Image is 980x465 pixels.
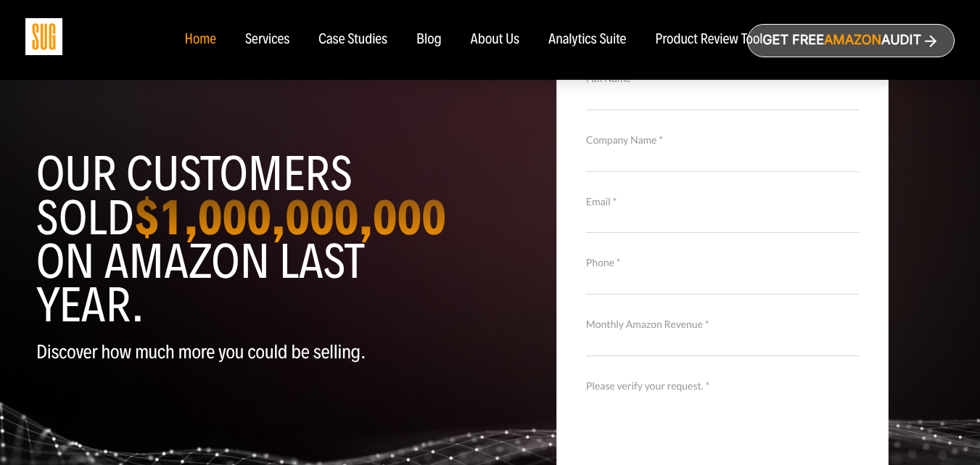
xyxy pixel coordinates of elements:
iframe: reCAPTCHA [586,392,807,448]
input: Email * [586,207,859,233]
a: Blog [416,32,442,48]
a: Product Review Tool [655,32,762,48]
label: Phone * [586,255,859,271]
span: Amazon [824,33,881,48]
label: Company Name * [586,132,859,148]
h1: Our customers sold on Amazon last year. [36,152,479,327]
a: Get freeAmazonAudit [747,24,955,57]
input: Contact Number * [586,269,859,295]
a: Case Studies [318,32,387,48]
a: About Us [471,32,520,48]
input: Monthly Amazon Revenue * [586,331,859,356]
input: Full Name * [586,84,859,110]
a: Home [184,32,215,48]
label: Monthly Amazon Revenue * [586,316,859,332]
label: Email * [586,194,859,210]
p: Discover how much more you could be selling. [36,342,479,363]
img: Sug [25,18,62,55]
a: Services [245,32,289,48]
label: Please verify your request. * [586,378,859,394]
a: Analytics Suite [548,32,626,48]
strong: $1,000,000,000 [134,188,446,247]
input: Company Name * [586,146,859,171]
